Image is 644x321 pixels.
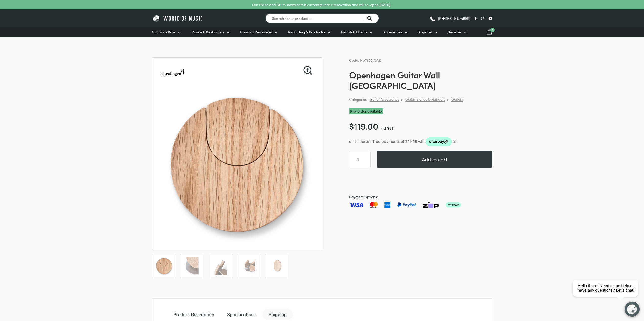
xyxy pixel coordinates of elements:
img: World of Music [152,14,204,22]
a: Shipping [263,309,293,320]
a: View full-screen image gallery [303,66,312,75]
img: Pay with Master card, Visa, American Express and Paypal [349,202,461,208]
bdi: 119.00 [349,119,378,132]
h1: Openhagen Guitar Wall [GEOGRAPHIC_DATA] [349,69,492,90]
p: Our Piano and Drum showroom is currently under renovation and will re-open [DATE]. [252,2,391,7]
iframe: PayPal [349,174,492,188]
a: Specifications [221,309,262,320]
span: Categories: [349,96,368,102]
input: Search for a product ... [265,13,379,23]
img: Openhagen Guitar Wall Mount Oak Detail 2 [211,257,230,275]
span: Pedals & Effects [341,29,367,35]
span: Pianos & Keyboards [192,29,224,35]
span: $ [349,119,354,132]
span: [PHONE_NUMBER] [438,16,471,20]
span: Services [448,29,461,35]
a: [PHONE_NUMBER] [429,15,471,22]
span: Drums & Percussion [240,29,272,35]
img: Openhagen Guitar Wall Mount Oak [155,257,173,275]
a: Guitar Accessories [370,97,399,102]
input: Product quantity [349,151,371,168]
img: Openhagen Guitar Wall Mount Oak Angle [268,257,287,275]
a: Product Description [167,309,220,320]
span: incl GST [381,126,394,131]
button: Add to cart [377,151,492,168]
a: Guitar Stands & Hangers [405,97,445,102]
span: Code: HWG301OAK [349,58,381,63]
span: Payment Options: [349,194,492,200]
img: Openhagen Guitar Wall Mount Oak Detail 1 [240,257,258,275]
iframe: Chat with our support team [571,265,644,321]
span: Pre-order available [349,108,383,114]
span: 0 [490,28,495,32]
span: Guitars & Bass [152,29,175,35]
span: Recording & Pro Audio [288,29,325,35]
div: > [401,97,403,102]
img: Openhagen Guitar Wall Mount Oak 001 [183,257,202,275]
span: Apparel [418,29,432,35]
a: Guitars [451,97,463,102]
img: Openhagen [158,58,187,86]
span: Accessories [383,29,402,35]
div: > [447,97,449,102]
